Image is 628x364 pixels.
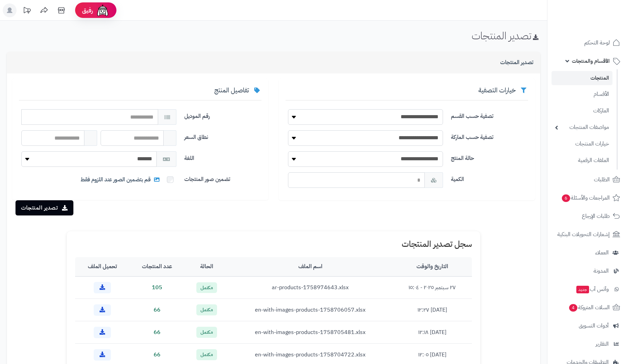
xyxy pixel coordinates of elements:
[228,299,393,321] td: en-with-images-products-1758706057.xlsx
[594,175,610,184] span: الطلبات
[228,276,393,299] td: ar-products-1758974643.xlsx
[595,248,609,257] span: العملاء
[472,30,540,41] h1: تصدير المنتجات
[596,339,609,349] span: التقارير
[182,109,264,120] label: رقم الموديل
[561,193,610,203] span: المراجعات والأسئلة
[552,336,624,352] a: التقارير
[182,151,264,162] label: اللغة
[185,257,228,276] th: الحالة
[129,276,185,299] td: 105
[552,190,624,206] a: المراجعات والأسئلة6
[214,85,249,95] span: تفاصيل المنتج
[129,299,185,321] td: 66
[552,120,612,135] a: مواصفات المنتجات
[81,176,161,184] span: قم بتضمين الصور عند اللزوم فقط
[448,130,531,141] label: تصفية حسب الماركة
[228,321,393,344] td: en-with-images-products-1758705481.xlsx
[552,153,612,168] a: الملفات الرقمية
[594,266,609,276] span: المدونة
[448,109,531,120] label: تصفية حسب القسم
[448,172,531,183] label: الكمية
[552,87,612,102] a: الأقسام
[393,257,472,276] th: التاريخ والوقت
[478,85,516,95] span: خيارات التصفية
[182,172,264,183] label: تضمين صور المنتجات
[552,244,624,261] a: العملاء
[167,176,173,183] input: قم بتضمين الصور عند اللزوم فقط
[552,299,624,316] a: السلات المتروكة4
[552,263,624,279] a: المدونة
[552,171,624,188] a: الطلبات
[393,321,472,344] td: [DATE] ١٢:١٨
[552,281,624,297] a: وآتس آبجديد
[196,304,217,315] span: مكتمل
[568,303,610,312] span: السلات المتروكة
[552,208,624,224] a: طلبات الإرجاع
[96,3,110,17] img: ai-face.png
[129,321,185,344] td: 66
[584,38,610,48] span: لوحة التحكم
[75,240,472,249] h1: سجل تصدير المنتجات
[196,327,217,338] span: مكتمل
[569,304,577,312] span: 4
[500,60,533,66] h3: تصدير المنتجات
[576,286,589,293] span: جديد
[557,230,610,239] span: إشعارات التحويلات البنكية
[562,194,570,202] span: 6
[448,151,531,162] label: حالة المنتج
[393,276,472,299] td: ٢٧ سبتمبر ٢٠٢٥ - ١٥:٠٤
[182,130,264,141] label: نطاق السعر
[82,6,93,14] span: رفيق
[572,56,610,66] span: الأقسام والمنتجات
[75,257,129,276] th: تحميل الملف
[16,200,73,215] button: تصدير المنتجات
[552,34,624,51] a: لوحة التحكم
[582,211,610,221] span: طلبات الإرجاع
[552,317,624,334] a: أدوات التسويق
[552,136,612,151] a: خيارات المنتجات
[393,299,472,321] td: [DATE] ١٢:٢٧
[552,103,612,118] a: الماركات
[196,349,217,360] span: مكتمل
[196,282,217,293] span: مكتمل
[579,321,609,331] span: أدوات التسويق
[129,257,185,276] th: عدد المنتجات
[18,3,35,19] a: تحديثات المنصة
[552,71,612,85] a: المنتجات
[228,257,393,276] th: اسم الملف
[552,226,624,243] a: إشعارات التحويلات البنكية
[576,284,609,294] span: وآتس آب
